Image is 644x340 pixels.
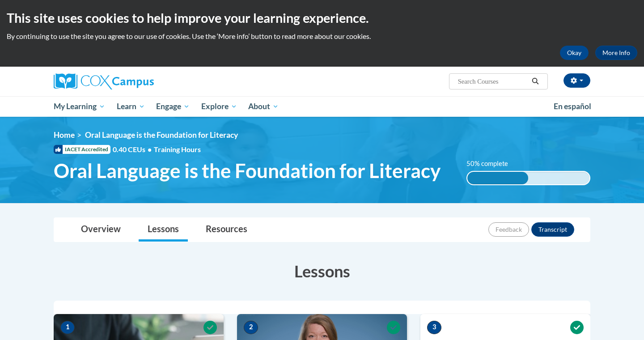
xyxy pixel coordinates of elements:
[529,76,542,87] button: Search
[113,144,154,154] span: 0.40 CEUs
[60,321,75,334] span: 1
[48,96,111,117] a: My Learning
[548,97,597,116] a: En español
[54,101,105,112] span: My Learning
[111,96,151,117] a: Learn
[248,101,279,112] span: About
[467,172,529,184] div: 50% complete
[427,321,441,334] span: 3
[54,73,154,89] img: Cox Campus
[117,101,145,112] span: Learn
[560,46,589,60] button: Okay
[197,218,256,242] a: Resources
[154,145,201,153] span: Training Hours
[7,31,637,41] p: By continuing to use the site you agree to our use of cookies. Use the ‘More info’ button to read...
[243,96,285,117] a: About
[148,145,152,153] span: •
[150,96,195,117] a: Engage
[40,96,604,117] div: Main menu
[554,102,591,111] span: En español
[54,73,224,89] a: Cox Campus
[563,73,590,88] button: Account Settings
[195,96,243,117] a: Explore
[595,46,637,60] a: More Info
[466,159,518,169] label: 50% complete
[72,218,130,242] a: Overview
[531,222,574,237] button: Transcript
[54,260,590,282] h3: Lessons
[244,321,258,334] span: 2
[488,222,529,237] button: Feedback
[201,101,237,112] span: Explore
[54,130,75,140] a: Home
[156,101,190,112] span: Engage
[139,218,188,242] a: Lessons
[54,159,441,183] span: Oral Language is the Foundation for Literacy
[7,9,637,27] h2: This site uses cookies to help improve your learning experience.
[54,145,110,154] span: IACET Accredited
[85,130,238,140] span: Oral Language is the Foundation for Literacy
[457,76,529,87] input: Search Courses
